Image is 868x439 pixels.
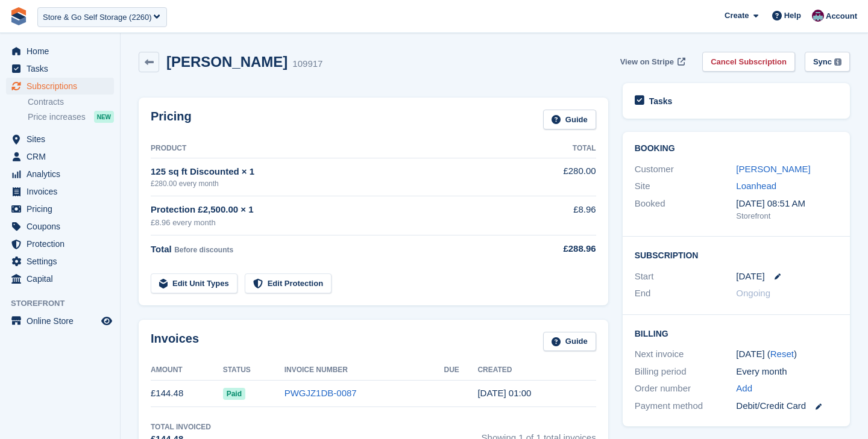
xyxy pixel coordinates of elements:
a: Add [736,382,752,396]
h2: Booking [635,144,838,154]
th: Product [151,139,528,158]
div: Next invoice [635,347,737,361]
span: Before discounts [174,246,233,254]
a: Edit Unit Types [151,273,237,293]
td: £280.00 [528,158,596,196]
time: 2025-09-25 00:00:47 UTC [477,388,531,398]
span: Invoices [27,183,99,200]
th: Invoice Number [285,361,444,380]
div: Booked [635,197,737,222]
span: View on Stripe [620,56,674,68]
span: Subscriptions [27,78,99,95]
h2: Billing [635,327,838,339]
a: Reset [770,349,794,359]
div: NEW [94,111,114,123]
span: Account [826,10,857,22]
a: menu [6,148,114,165]
a: Guide [543,110,596,129]
span: Coupons [27,218,99,235]
h2: Pricing [151,110,192,129]
td: £8.96 [528,196,596,235]
span: Home [27,43,99,60]
div: Customer [635,163,737,176]
span: CRM [27,148,99,165]
th: Due [444,361,478,380]
span: Create [725,10,749,22]
div: Store & Go Self Storage (2260) [43,11,152,23]
div: £288.96 [528,242,596,256]
a: menu [6,78,114,95]
span: Analytics [27,166,99,182]
div: Protection £2,500.00 × 1 [151,203,528,217]
a: menu [6,313,114,329]
a: menu [6,235,114,252]
a: Contracts [28,96,114,108]
div: 109917 [292,57,322,71]
a: Preview store [99,314,114,328]
a: [PERSON_NAME] [736,164,810,174]
span: Help [784,10,801,22]
a: PWGJZ1DB-0087 [285,388,357,398]
button: Sync [805,52,850,72]
a: menu [6,201,114,217]
img: icon-info-grey-7440780725fd019a000dd9b08b2336e03edf1995a4989e88bcd33f0948082b44.svg [834,58,841,66]
h2: Tasks [649,96,673,107]
h2: Invoices [151,332,199,352]
th: Total [528,139,596,158]
div: £8.96 every month [151,217,528,229]
a: Edit Protection [245,273,332,293]
div: Every month [736,365,838,379]
span: Protection [27,235,99,252]
span: Ongoing [736,288,770,298]
div: 125 sq ft Discounted × 1 [151,165,528,179]
div: £280.00 every month [151,178,528,189]
th: Amount [151,361,223,380]
span: Total [151,244,172,254]
a: Price increases NEW [28,110,114,123]
span: Price increases [28,111,86,123]
span: Sites [27,131,99,148]
div: Total Invoiced [151,422,211,432]
span: Paid [223,388,245,400]
div: Billing period [635,365,737,379]
th: Created [477,361,596,380]
img: stora-icon-8386f47178a22dfd0bd8f6a31ec36ba5ce8667c1dd55bd0f319d3a0aa187defe.svg [10,7,28,25]
a: menu [6,166,114,182]
div: End [635,287,737,300]
div: Storefront [736,210,838,222]
span: Pricing [27,201,99,217]
span: Storefront [11,297,120,310]
h2: Subscription [635,249,838,261]
div: Site [635,179,737,193]
a: Guide [543,332,596,352]
a: menu [6,253,114,270]
a: View on Stripe [615,52,688,72]
div: Payment method [635,399,737,413]
div: [DATE] 08:51 AM [736,197,838,211]
span: Settings [27,253,99,270]
a: menu [6,131,114,148]
div: [DATE] ( ) [736,347,838,361]
time: 2025-09-25 00:00:00 UTC [736,270,764,284]
a: Loanhead [736,181,776,191]
span: Capital [27,270,99,287]
a: menu [6,60,114,77]
a: Cancel Subscription [702,52,795,72]
div: Debit/Credit Card [736,399,838,413]
a: menu [6,183,114,200]
div: Sync [813,56,832,68]
span: Online Store [27,313,99,329]
a: menu [6,43,114,60]
span: Tasks [27,60,99,77]
a: menu [6,270,114,287]
div: Order number [635,382,737,396]
a: menu [6,218,114,235]
h2: [PERSON_NAME] [166,54,288,70]
img: Brian Young [812,10,824,22]
td: £144.48 [151,380,223,407]
th: Status [223,361,285,380]
div: Start [635,270,737,284]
